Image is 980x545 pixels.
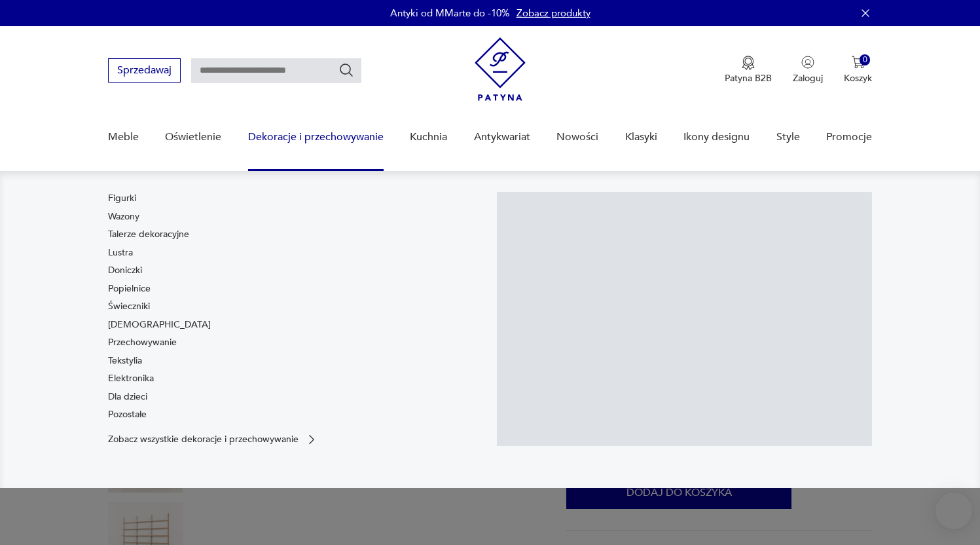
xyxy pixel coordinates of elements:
[776,112,800,162] a: Style
[108,318,211,331] a: [DEMOGRAPHIC_DATA]
[108,228,189,241] a: Talerze dekoracyjne
[108,433,318,446] a: Zobacz wszystkie dekoracje i przechowywanie
[742,56,755,70] img: Ikona medalu
[108,58,181,83] button: Sprzedawaj
[108,192,136,205] a: Figurki
[108,300,150,313] a: Świeczniki
[410,112,447,162] a: Kuchnia
[556,112,598,162] a: Nowości
[108,372,154,385] a: Elektronika
[725,72,772,85] p: Patyna B2B
[108,264,142,277] a: Doniczki
[725,56,772,85] button: Patyna B2B
[108,112,139,162] a: Meble
[248,112,384,162] a: Dekoracje i przechowywanie
[844,72,872,85] p: Koszyk
[801,56,814,69] img: Ikonka użytkownika
[108,246,133,259] a: Lustra
[935,493,972,529] iframe: Smartsupp widget button
[108,390,147,404] a: Dla dzieci
[108,435,299,443] p: Zobacz wszystkie dekoracje i przechowywanie
[852,56,865,69] img: Ikona koszyka
[860,54,871,66] div: 0
[475,37,526,101] img: Patyna - sklep z meblami i dekoracjami vintage
[108,336,177,349] a: Przechowywanie
[844,56,872,85] button: 0Koszyk
[725,56,772,85] a: Ikona medaluPatyna B2B
[474,112,530,162] a: Antykwariat
[625,112,657,162] a: Klasyki
[683,112,750,162] a: Ikony designu
[338,62,354,78] button: Szukaj
[108,210,139,223] a: Wazony
[108,67,181,76] a: Sprzedawaj
[793,72,823,85] p: Zaloguj
[826,112,872,162] a: Promocje
[165,112,221,162] a: Oświetlenie
[793,56,823,85] button: Zaloguj
[517,7,590,20] a: Zobacz produkty
[108,408,147,421] a: Pozostałe
[108,354,142,367] a: Tekstylia
[390,7,510,20] p: Antyki od MMarte do -10%
[108,282,151,295] a: Popielnice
